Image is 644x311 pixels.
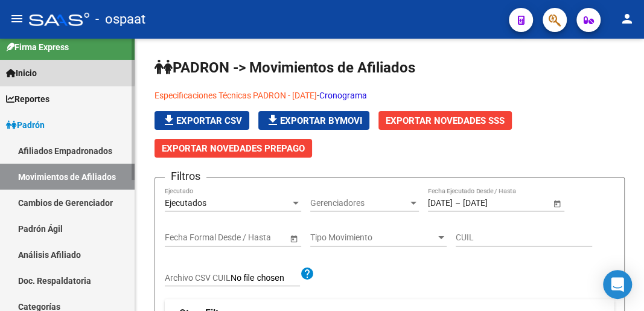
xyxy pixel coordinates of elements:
[10,11,24,26] mat-icon: menu
[428,198,453,208] input: Fecha inicio
[386,115,505,126] span: Exportar Novedades SSS
[155,91,317,100] a: Especificaciones Técnicas PADRON - [DATE]
[6,40,69,54] span: Firma Express
[550,197,563,210] button: Open calendar
[155,89,625,102] p: -
[258,111,369,130] button: Exportar Bymovi
[6,92,49,106] span: Reportes
[165,273,231,283] span: Archivo CSV CUIL
[155,59,415,76] span: PADRON -> Movimientos de Afiliados
[266,113,280,127] mat-icon: file_download
[165,168,206,185] h3: Filtros
[162,115,242,126] span: Exportar CSV
[266,115,362,126] span: Exportar Bymovi
[287,232,300,245] button: Open calendar
[219,232,278,243] input: Fecha fin
[455,198,461,208] span: –
[165,198,206,208] span: Ejecutados
[95,6,145,33] span: - ospaat
[603,270,632,299] div: Open Intercom Messenger
[463,198,522,208] input: Fecha fin
[6,66,37,80] span: Inicio
[162,143,305,154] span: Exportar Novedades Prepago
[155,139,312,158] button: Exportar Novedades Prepago
[155,111,249,130] button: Exportar CSV
[378,111,512,130] button: Exportar Novedades SSS
[162,113,176,127] mat-icon: file_download
[231,273,300,284] input: Archivo CSV CUIL
[6,118,45,132] span: Padrón
[319,91,367,100] a: Cronograma
[165,232,209,243] input: Fecha inicio
[620,11,634,26] mat-icon: person
[300,266,314,281] mat-icon: help
[310,198,408,208] span: Gerenciadores
[310,232,436,243] span: Tipo Movimiento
